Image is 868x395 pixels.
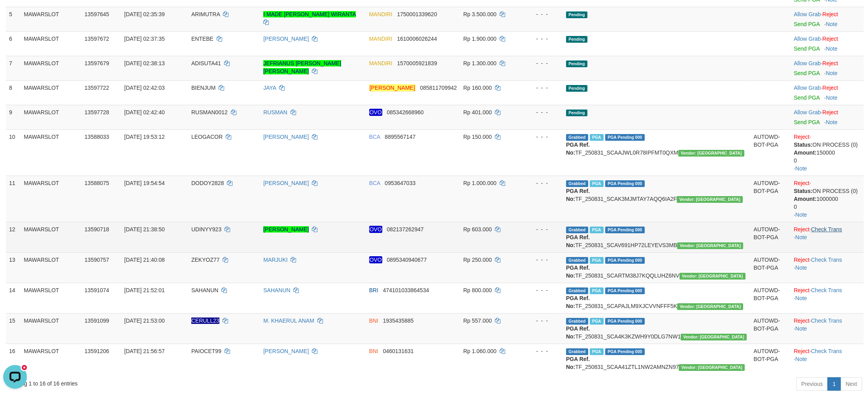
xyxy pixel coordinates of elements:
span: BCA [369,134,380,140]
span: · [794,109,822,115]
td: 5 [6,7,21,31]
span: Vendor URL: https://secure10.1velocity.biz [677,196,743,203]
span: Rp 1.060.000 [463,348,496,354]
a: Note [826,119,838,125]
div: - - - [523,347,560,355]
span: Grabbed [566,287,588,294]
a: JEFRIANUS [PERSON_NAME] [PERSON_NAME] [263,60,341,74]
span: BNI [369,348,378,354]
span: Marked by bggfebrii [590,134,604,141]
td: MAWARSLOT [21,105,81,129]
span: Rp 1.900.000 [463,36,496,42]
a: Note [795,265,807,271]
a: [PERSON_NAME] [263,348,309,354]
span: 13590718 [85,226,109,232]
span: PGA Pending [605,180,645,187]
td: AUTOWD-BOT-PGA [750,344,791,374]
b: PGA Ref. No: [566,265,590,279]
a: Reject [822,85,838,91]
td: 7 [6,56,21,80]
div: - - - [523,35,560,43]
span: Pending [566,85,587,92]
b: Status: [794,142,812,148]
span: Vendor URL: https://secure10.1velocity.biz [677,303,743,310]
span: [DATE] 02:42:40 [124,109,164,115]
a: Next [840,377,862,391]
td: 6 [6,31,21,56]
em: [PERSON_NAME] [369,84,415,91]
span: [DATE] 21:53:00 [124,318,164,324]
a: [PERSON_NAME] [263,180,309,186]
a: Note [826,45,838,52]
span: ARIMUTRA [191,11,220,17]
span: Marked by bggfebrii [590,180,604,187]
span: PAIOCET99 [191,348,221,354]
span: Grabbed [566,257,588,264]
td: TF_250831_SCAV691HP72LEYEVS3MB [563,222,751,252]
span: 13588075 [85,180,109,186]
a: Reject [822,109,838,115]
a: Reject [822,60,838,66]
td: · · [791,344,864,374]
span: Copy 1570005921839 to clipboard [397,60,437,66]
span: SAHANUN [191,287,218,293]
span: Vendor URL: https://secure10.1velocity.biz [678,150,744,157]
div: - - - [523,225,560,233]
td: TF_250831_SCAK3MJMTAY7AQQ6IA2F [563,176,751,222]
em: OVO [369,256,382,263]
span: Marked by bggmhdangga [590,318,604,325]
span: Grabbed [566,134,588,141]
a: MARJUKI [263,257,287,263]
a: Note [795,234,807,240]
b: Amount: [794,196,817,202]
span: Grabbed [566,227,588,233]
span: [DATE] 21:38:50 [124,226,164,232]
span: Pending [566,110,587,116]
div: - - - [523,256,560,264]
td: · [791,7,864,31]
span: Copy 082137262947 to clipboard [387,226,423,232]
div: - - - [523,84,560,92]
a: Reject [822,11,838,17]
a: SAHANUN [263,287,290,293]
a: Note [826,21,838,27]
span: [DATE] 21:40:08 [124,257,164,263]
a: Reject [794,287,810,293]
td: · · [791,176,864,222]
td: · · [791,129,864,176]
div: ON PROCESS (0) 1000000 0 [794,187,860,211]
a: Check Trans [811,348,842,354]
a: Note [795,165,807,172]
span: Copy 1610006026244 to clipboard [397,36,437,42]
a: Send PGA [794,119,819,125]
td: AUTOWD-BOT-PGA [750,176,791,222]
span: BNI [369,318,378,324]
span: [DATE] 02:38:13 [124,60,164,66]
span: Vendor URL: https://secure10.1velocity.biz [677,242,743,249]
a: JAYA [263,85,276,91]
span: Pending [566,11,587,18]
a: Allow Grab [794,11,821,17]
span: PGA Pending [605,227,645,233]
div: - - - [523,286,560,294]
span: · [794,36,822,42]
span: Grabbed [566,348,588,355]
a: M. KHAERUL ANAM [263,318,314,324]
div: - - - [523,133,560,141]
td: MAWARSLOT [21,344,81,374]
td: TF_250831_SCA4K3KZWH9Y0DLG7NW1 [563,313,751,344]
a: 1 [827,377,841,391]
span: Rp 160.000 [463,85,492,91]
td: 10 [6,129,21,176]
span: 13597722 [85,85,109,91]
a: Check Trans [811,257,842,263]
b: PGA Ref. No: [566,325,590,340]
a: Send PGA [794,70,819,76]
span: Rp 603.000 [463,226,492,232]
a: Reject [794,348,810,354]
a: Send PGA [794,21,819,27]
a: Reject [794,180,810,186]
td: · · [791,222,864,252]
span: RUSMAN0012 [191,109,228,115]
span: DODOY2828 [191,180,224,186]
